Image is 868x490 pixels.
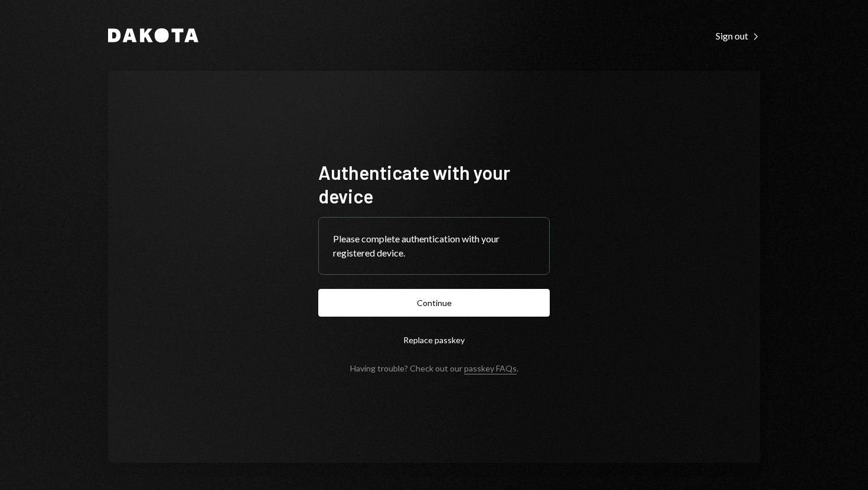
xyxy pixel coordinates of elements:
[716,30,760,42] div: Sign out
[318,160,550,208] h1: Authenticate with your device
[716,29,760,42] a: Sign out
[464,363,517,374] a: passkey FAQs
[318,289,550,317] button: Continue
[318,326,550,354] button: Replace passkey
[333,232,535,260] div: Please complete authentication with your registered device.
[350,363,518,373] div: Having trouble? Check out our .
